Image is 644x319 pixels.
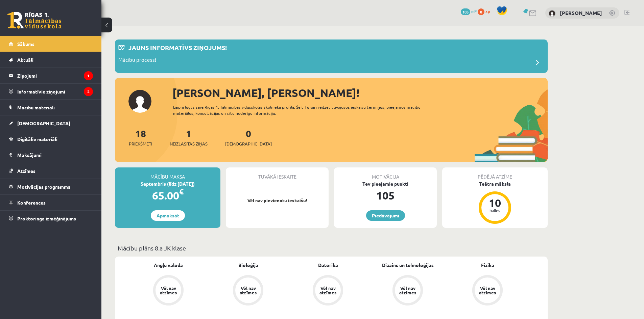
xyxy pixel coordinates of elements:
[485,8,490,14] span: xp
[84,87,93,96] i: 2
[226,167,329,180] div: Tuvākā ieskaite
[115,180,220,187] div: Septembris (līdz [DATE])
[461,8,470,15] span: 105
[225,140,272,147] span: [DEMOGRAPHIC_DATA]
[17,215,76,221] span: Proktoringa izmēģinājums
[118,43,544,70] a: Jauns informatīvs ziņojums! Mācību process!
[478,8,484,15] span: 0
[17,57,33,63] span: Aktuāli
[128,275,208,307] a: Vēl nav atzīmes
[9,84,93,99] a: Informatīvie ziņojumi2
[17,68,93,83] legend: Ziņojumi
[17,120,70,126] span: [DEMOGRAPHIC_DATA]
[17,200,46,206] span: Konferences
[239,286,258,295] div: Vēl nav atzīmes
[172,85,548,101] div: [PERSON_NAME], [PERSON_NAME]!
[208,275,288,307] a: Vēl nav atzīmes
[229,197,325,204] p: Vēl nav pievienotu ieskaišu!
[9,115,93,131] a: [DEMOGRAPHIC_DATA]
[334,180,437,187] div: Tev pieejamie punkti
[7,12,62,29] a: Rīgas 1. Tālmācības vidusskola
[9,131,93,147] a: Digitālie materiāli
[118,243,545,252] p: Mācību plāns 8.a JK klase
[368,275,448,307] a: Vēl nav atzīmes
[238,262,258,269] a: Bioloģija
[9,52,93,68] a: Aktuāli
[128,43,227,52] p: Jauns informatīvs ziņojums!
[9,163,93,179] a: Atzīmes
[17,168,35,174] span: Atzīmes
[9,195,93,210] a: Konferences
[129,140,152,147] span: Priekšmeti
[159,286,178,295] div: Vēl nav atzīmes
[481,262,494,269] a: Fizika
[442,180,548,187] div: Teātra māksla
[334,167,437,180] div: Motivācija
[17,84,93,99] legend: Informatīvie ziņojumi
[173,104,433,116] div: Laipni lūgts savā Rīgas 1. Tālmācības vidusskolas skolnieka profilā. Šeit Tu vari redzēt tuvojošo...
[225,127,272,147] a: 0[DEMOGRAPHIC_DATA]
[334,187,437,204] div: 105
[118,56,156,65] p: Mācību process!
[442,167,548,180] div: Pēdējā atzīme
[478,286,497,295] div: Vēl nav atzīmes
[9,179,93,194] a: Motivācijas programma
[170,127,208,147] a: 1Neizlasītās ziņas
[17,147,93,163] legend: Maksājumi
[366,210,405,221] a: Piedāvājumi
[398,286,417,295] div: Vēl nav atzīmes
[382,262,434,269] a: Dizains un tehnoloģijas
[9,68,93,83] a: Ziņojumi1
[9,36,93,52] a: Sākums
[442,180,548,225] a: Teātra māksla 10 balles
[154,262,183,269] a: Angļu valoda
[17,136,57,142] span: Digitālie materiāli
[17,184,71,190] span: Motivācijas programma
[9,211,93,226] a: Proktoringa izmēģinājums
[485,197,505,208] div: 10
[471,8,477,14] span: mP
[151,210,185,221] a: Apmaksāt
[115,167,220,180] div: Mācību maksa
[9,147,93,163] a: Maksājumi
[549,10,555,17] img: Alina Ščerbicka
[17,104,55,110] span: Mācību materiāli
[129,127,152,147] a: 18Priekšmeti
[461,8,477,14] a: 105 mP
[84,71,93,80] i: 1
[485,208,505,212] div: balles
[17,41,34,47] span: Sākums
[318,286,337,295] div: Vēl nav atzīmes
[170,140,208,147] span: Neizlasītās ziņas
[115,187,220,204] div: 65.00
[560,9,602,16] a: [PERSON_NAME]
[448,275,527,307] a: Vēl nav atzīmes
[288,275,368,307] a: Vēl nav atzīmes
[478,8,493,14] a: 0 xp
[9,100,93,115] a: Mācību materiāli
[318,262,338,269] a: Datorika
[179,187,184,196] span: €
